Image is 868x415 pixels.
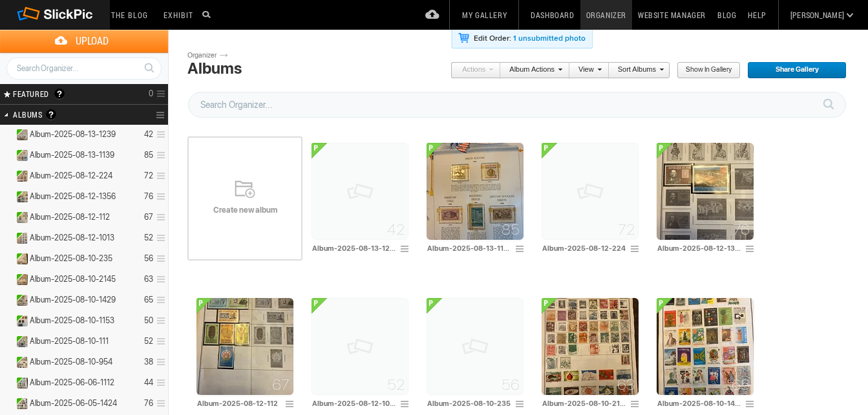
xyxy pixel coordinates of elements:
img: IMG_2175.webp [657,143,754,240]
span: Upload [16,30,168,52]
img: pix.gif [427,298,524,395]
input: Album-2025-08-10-235 [427,398,512,409]
input: Album-2025-08-12-1356 [657,242,742,254]
input: Album-2025-08-13-1239 [312,242,397,254]
span: 63 [617,379,635,390]
a: Sort Albums [609,62,664,79]
ins: Public Album [11,253,28,264]
input: Album-2025-08-12-1013 [312,398,397,409]
ins: Public Album [11,274,28,285]
span: Album-2025-08-13-1139 [30,150,114,160]
span: Album-2025-08-10-1429 [30,295,116,305]
a: Expand [1,357,14,367]
span: Album-2025-08-12-112 [30,212,110,222]
input: Album-2025-08-13-1139 [427,242,512,254]
ins: Public Album [11,315,28,326]
h2: Albums [13,105,122,125]
input: Album-2025-08-12-112 [196,398,282,409]
span: Album-2025-08-12-1013 [30,233,114,243]
div: Albums [187,59,242,78]
input: Search Organizer... [6,58,162,80]
input: Album-2025-08-10-1429 [657,398,742,409]
a: Expand [1,191,14,201]
span: Create new album [187,205,302,215]
a: View [569,62,602,79]
a: Expand [1,274,14,284]
a: Album Actions [500,62,562,79]
ins: Public Album [11,295,28,306]
a: Expand [1,253,14,263]
a: Search [137,57,161,79]
a: Expand [1,315,14,325]
input: Search photos on SlickPic... [200,6,216,22]
img: IMG_2096.webp [196,298,293,395]
a: Expand [1,233,14,242]
a: Expand [1,129,14,139]
span: Show in Gallery [677,62,732,79]
input: Search Organizer... [188,92,846,118]
span: Album-2025-08-10-954 [30,357,112,367]
img: pix.gif [542,143,639,240]
a: Show in Gallery [677,62,741,79]
span: 65 [732,379,750,390]
ins: Public Album [11,191,28,202]
img: IMG_2385.webp [427,143,524,240]
ins: Public Album [11,150,28,161]
a: Expand [1,398,14,408]
span: Album-2025-06-05-1424 [30,398,117,409]
span: 42 [387,224,405,235]
input: Album-2025-08-12-224 [542,242,627,254]
span: 56 [502,379,520,390]
span: Album-2025-08-12-224 [30,171,112,181]
span: Album-2025-08-10-111 [30,336,109,346]
span: Album-2025-08-12-1356 [30,191,116,202]
ins: Public Album [11,233,28,244]
a: Expand [1,336,14,346]
img: IMG_1910.webp [542,298,639,395]
b: Edit Order: [474,34,511,43]
span: Album-2025-08-10-1153 [30,315,114,326]
img: pix.gif [312,143,408,240]
span: FEATURED [9,89,49,99]
span: 52 [387,379,405,390]
ins: Public Album [11,171,28,182]
a: Actions [450,62,493,79]
ins: Public Album [11,212,28,223]
a: 1 unsubmitted photo [513,34,586,43]
ins: Public Album [11,398,28,409]
ins: Public Album [11,357,28,368]
span: Album-2025-08-10-2145 [30,274,116,284]
span: Share Gallery [747,62,838,79]
span: Album-2025-06-06-1112 [30,378,114,388]
a: Expand [1,295,14,304]
a: Expand [1,212,14,222]
span: 76 [733,224,750,235]
span: Album-2025-08-13-1239 [30,129,116,140]
ins: Public Album [11,129,28,140]
span: 72 [618,224,635,235]
img: IMG_1845.webp [657,298,754,395]
span: Album-2025-08-10-235 [30,253,112,264]
ins: Public Album [11,378,28,388]
img: pix.gif [312,298,408,395]
a: Expand [1,378,14,387]
span: 85 [502,224,520,235]
a: Expand [1,150,14,160]
span: 67 [272,379,290,390]
input: Album-2025-08-10-2145 [542,398,627,409]
ins: Public Album [11,336,28,347]
a: Expand [1,171,14,180]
